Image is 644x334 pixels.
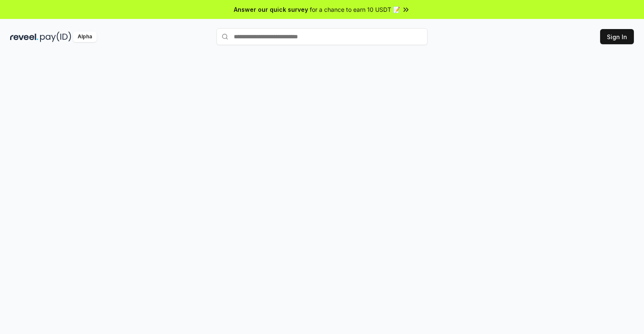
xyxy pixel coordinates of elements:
[40,32,71,42] img: pay_id
[10,32,38,42] img: reveel_dark
[310,5,400,14] span: for a chance to earn 10 USDT 📝
[600,29,634,44] button: Sign In
[73,32,97,42] div: Alpha
[234,5,308,14] span: Answer our quick survey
